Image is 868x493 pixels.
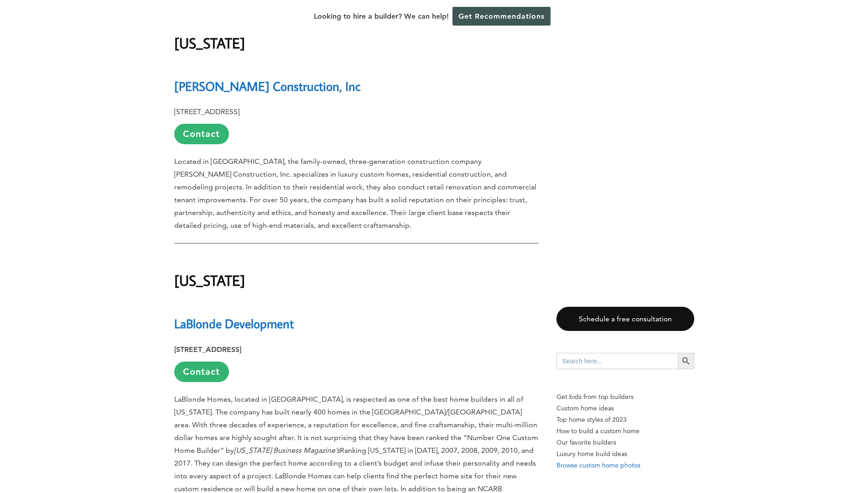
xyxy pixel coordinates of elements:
[174,155,538,232] p: Located in [GEOGRAPHIC_DATA], the family-owned, three-generation construction company [PERSON_NAM...
[556,307,694,331] a: Schedule a free consultation
[174,78,360,94] a: [PERSON_NAME] Construction, Inc
[556,353,678,369] input: Search here...
[556,414,694,425] a: Top home styles of 2023
[174,362,229,382] a: Contact
[556,448,694,460] a: Luxury home build ideas
[556,425,694,437] a: How to build a custom home
[556,460,694,471] a: Browse custom home photos
[174,124,229,144] a: Contact
[174,255,538,291] h1: [US_STATE]
[174,105,538,144] p: [STREET_ADDRESS]
[693,427,857,482] iframe: Drift Widget Chat Controller
[681,356,691,366] svg: Search
[556,437,694,448] a: Our favorite builders
[174,17,538,54] h1: [US_STATE]
[174,315,294,331] a: LaBlonde Development
[174,345,241,354] strong: [STREET_ADDRESS]
[556,403,694,414] a: Custom home ideas
[556,391,694,403] p: Get bids from top builders
[452,7,551,26] a: Get Recommendations
[234,446,340,455] em: [US_STATE] Business Magazine’s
